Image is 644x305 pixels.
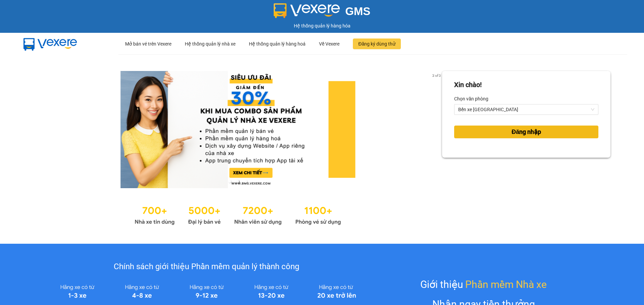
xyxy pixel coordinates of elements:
[17,33,84,55] img: mbUUG5Q.png
[353,39,401,49] button: Đăng ký dùng thử
[274,10,371,15] a: GMS
[358,40,395,48] span: Đăng ký dùng thử
[430,71,442,80] p: 2 of 3
[125,33,171,55] div: Mở bán vé trên Vexere
[274,3,340,18] img: logo 2
[236,180,239,183] li: slide item 2
[512,127,541,137] span: Đăng nhập
[185,33,235,55] div: Hệ thống quản lý nhà xe
[249,33,306,55] div: Hệ thống quản lý hàng hoá
[465,277,547,292] span: Phần mềm Nhà xe
[45,260,368,273] div: Chính sách giới thiệu Phần mềm quản lý thành công
[245,180,247,183] li: slide item 3
[319,33,339,55] div: Về Vexere
[135,202,341,227] img: Statistics.png
[34,71,43,188] button: previous slide / item
[454,80,482,90] div: Xin chào!
[433,71,442,188] button: next slide / item
[228,180,231,183] li: slide item 1
[345,5,370,17] span: GMS
[2,22,642,29] div: Hệ thống quản lý hàng hóa
[454,93,488,104] label: Chọn văn phòng
[458,104,594,115] span: Bến xe Hoằng Hóa
[420,277,547,292] div: Giới thiệu
[454,126,598,138] button: Đăng nhập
